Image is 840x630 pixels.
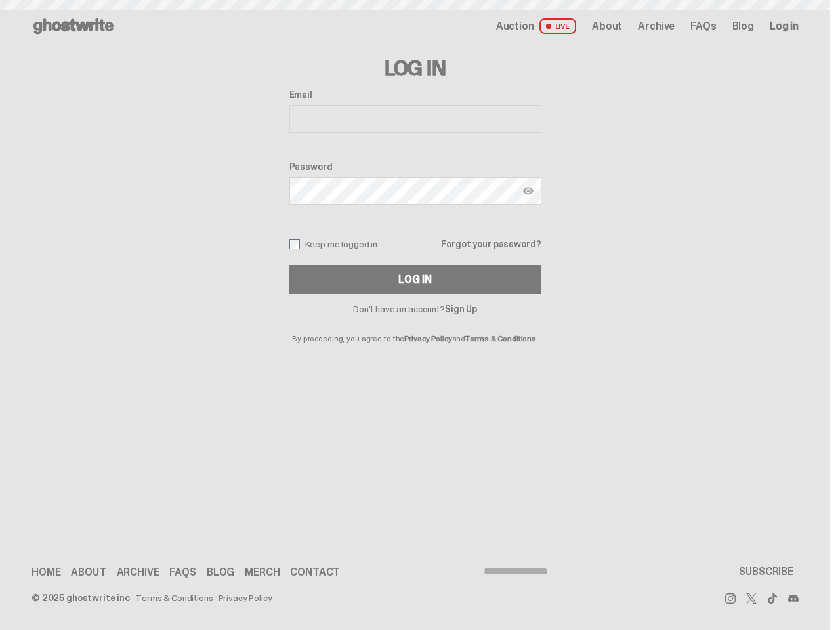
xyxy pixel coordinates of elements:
div: Log In [398,274,431,285]
a: Privacy Policy [404,333,451,344]
span: LIVE [539,18,577,34]
button: SUBSCRIBE [734,558,799,585]
a: Forgot your password? [441,240,541,249]
p: Don't have an account? [289,304,541,314]
button: Log In [289,265,541,294]
a: About [592,21,622,31]
a: Terms & Conditions [135,593,213,602]
img: Show password [523,186,534,196]
a: Archive [638,21,675,31]
a: Terms & Conditions [465,333,536,344]
a: Merch [245,567,280,577]
a: FAQs [169,567,196,577]
a: Auction LIVE [496,18,576,34]
a: About [71,567,106,577]
a: FAQs [690,21,716,31]
a: Blog [732,21,754,31]
a: Contact [290,567,340,577]
a: Blog [207,567,234,577]
div: © 2025 ghostwrite inc [31,593,130,602]
a: Archive [117,567,159,577]
h3: Log In [289,58,541,79]
label: Keep me logged in [289,239,378,249]
a: Home [31,567,60,577]
label: Email [289,89,541,100]
span: Auction [496,21,534,31]
a: Privacy Policy [219,593,272,602]
a: Log in [770,21,799,31]
input: Keep me logged in [289,239,300,249]
a: Sign Up [445,303,477,315]
p: By proceeding, you agree to the and . [289,314,541,343]
label: Password [289,161,541,172]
